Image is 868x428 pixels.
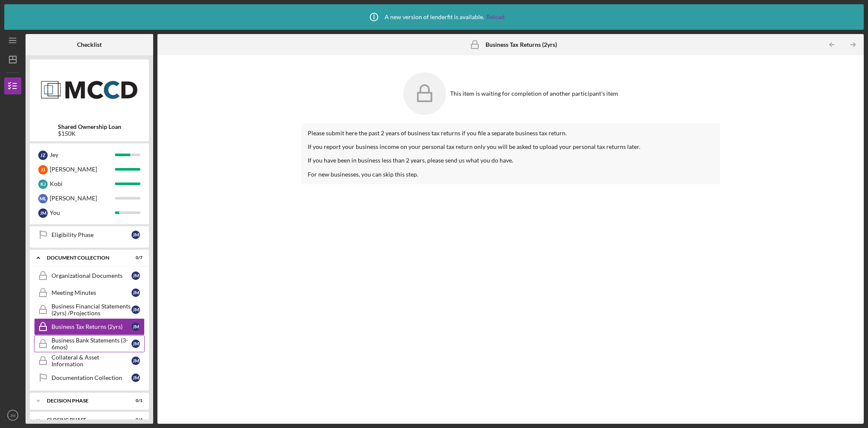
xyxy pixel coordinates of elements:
[38,208,48,218] div: J M
[38,180,48,189] div: K J
[50,162,115,177] div: [PERSON_NAME]
[50,205,115,220] div: You
[127,255,143,260] div: 0 / 7
[34,352,145,369] a: Collateral & Asset InformationJM
[34,301,145,318] a: Business Financial Statements (2yrs) /ProjectionsJM
[50,191,115,205] div: [PERSON_NAME]
[131,340,140,348] div: J M
[450,90,618,97] div: This item is waiting for completion of another participant's item
[50,148,115,162] div: Jey
[34,335,145,352] a: Business Bank Statements (3-6mos)JM
[38,194,48,203] div: M L
[51,323,131,330] div: Business Tax Returns (2yrs)
[34,318,145,335] a: Business Tax Returns (2yrs)JM
[51,289,131,296] div: Meeting Minutes
[34,284,145,301] a: Meeting MinutesJM
[51,303,131,317] div: Business Financial Statements (2yrs) /Projections
[34,267,145,284] a: Organizational DocumentsJM
[38,151,48,160] div: J Z
[51,337,131,351] div: Business Bank Statements (3-6mos)
[363,6,505,28] div: A new version of lenderfit is available.
[58,130,121,137] div: $150K
[131,374,140,382] div: J M
[58,123,121,130] b: Shared Ownership Loan
[47,398,121,403] div: Decision Phase
[131,322,140,331] div: J M
[38,165,48,174] div: J J
[131,231,140,239] div: J M
[30,64,149,115] img: Product logo
[51,272,131,279] div: Organizational Documents
[127,398,143,403] div: 0 / 1
[51,354,131,368] div: Collateral & Asset Information
[127,417,143,422] div: 0 / 4
[131,305,140,314] div: J M
[34,369,145,386] a: Documentation CollectionJM
[4,407,21,424] button: JM
[131,288,140,297] div: J M
[34,226,145,243] a: Eligibility PhaseJM
[51,374,131,381] div: Documentation Collection
[47,417,121,422] div: Closing Phase
[50,177,115,191] div: Kobi
[485,41,557,48] b: Business Tax Returns (2yrs)
[77,41,102,48] b: Checklist
[51,231,131,238] div: Eligibility Phase
[131,357,140,365] div: J M
[131,271,140,280] div: J M
[47,255,121,260] div: Document Collection
[10,413,16,418] text: JM
[308,130,714,178] div: Please submit here the past 2 years of business tax returns if you file a separate business tax r...
[486,14,505,20] a: Reload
